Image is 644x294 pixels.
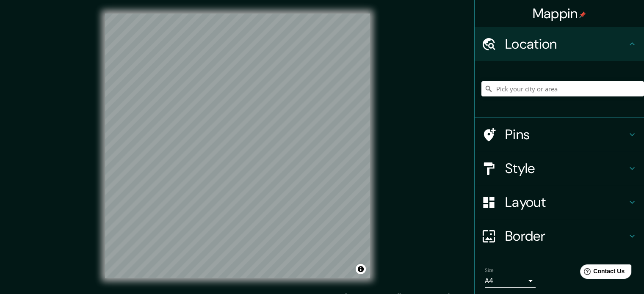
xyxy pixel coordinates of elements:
[475,27,644,61] div: Location
[485,267,494,274] label: Size
[475,219,644,253] div: Border
[475,185,644,219] div: Layout
[485,274,536,288] div: A4
[505,36,627,52] h4: Location
[579,11,586,18] img: pin-icon.png
[569,261,635,285] iframe: Help widget launcher
[105,14,370,278] canvas: Map
[505,228,627,245] h4: Border
[533,5,586,22] h4: Mappin
[505,160,627,177] h4: Style
[356,264,366,274] button: Toggle attribution
[505,194,627,211] h4: Layout
[505,126,627,143] h4: Pins
[475,151,644,185] div: Style
[475,118,644,151] div: Pins
[481,81,644,96] input: Pick your city or area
